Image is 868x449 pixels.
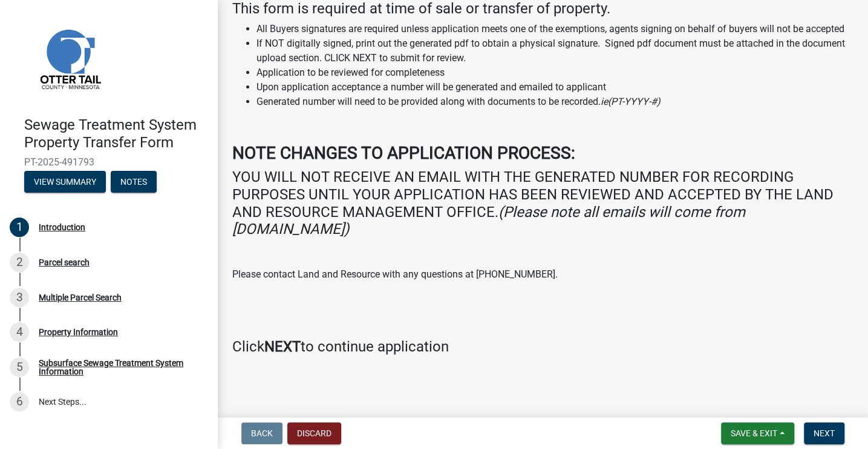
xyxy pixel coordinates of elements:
span: PT-2025-491793 [24,156,194,168]
button: Discard [287,422,341,444]
li: Upon application acceptance a number will be generated and emailed to applicant [256,80,853,95]
div: 6 [10,392,29,411]
button: Next [804,422,844,444]
div: Subsurface Sewage Treatment System Information [39,359,198,376]
div: Parcel search [39,258,90,267]
div: 5 [10,358,29,377]
img: Otter Tail County, Minnesota [24,13,115,104]
li: Generated number will need to be provided along with documents to be recorded. [256,95,853,109]
i: ie(PT-YYYY-#) [601,96,661,107]
div: 2 [10,253,29,272]
wm-modal-confirm: Summary [24,178,106,187]
button: View Summary [24,171,106,193]
wm-modal-confirm: Notes [111,178,157,187]
li: All Buyers signatures are required unless application meets one of the exemptions, agents signing... [256,22,853,36]
div: 4 [10,322,29,342]
li: If NOT digitally signed, print out the generated pdf to obtain a physical signature. Signed pdf d... [256,36,853,65]
div: Introduction [39,223,85,231]
li: Application to be reviewed for completeness [256,65,853,80]
i: (Please note all emails will come from [DOMAIN_NAME]) [232,204,745,238]
button: Back [241,422,282,444]
div: 3 [10,288,29,307]
div: 1 [10,218,29,237]
h4: Click to continue application [232,338,853,356]
h4: Sewage Treatment System Property Transfer Form [24,116,208,151]
strong: NOTE CHANGES TO APPLICATION PROCESS: [232,143,575,163]
span: Back [251,428,273,438]
span: Save & Exit [731,428,777,438]
p: Please contact Land and Resource with any questions at [PHONE_NUMBER]. [232,267,853,282]
strong: NEXT [264,338,301,355]
h4: YOU WILL NOT RECEIVE AN EMAIL WITH THE GENERATED NUMBER FOR RECORDING PURPOSES UNTIL YOUR APPLICA... [232,168,853,238]
div: Multiple Parcel Search [39,293,122,302]
button: Notes [111,171,157,193]
div: Property Information [39,328,118,336]
button: Save & Exit [721,422,794,444]
span: Next [814,428,835,438]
